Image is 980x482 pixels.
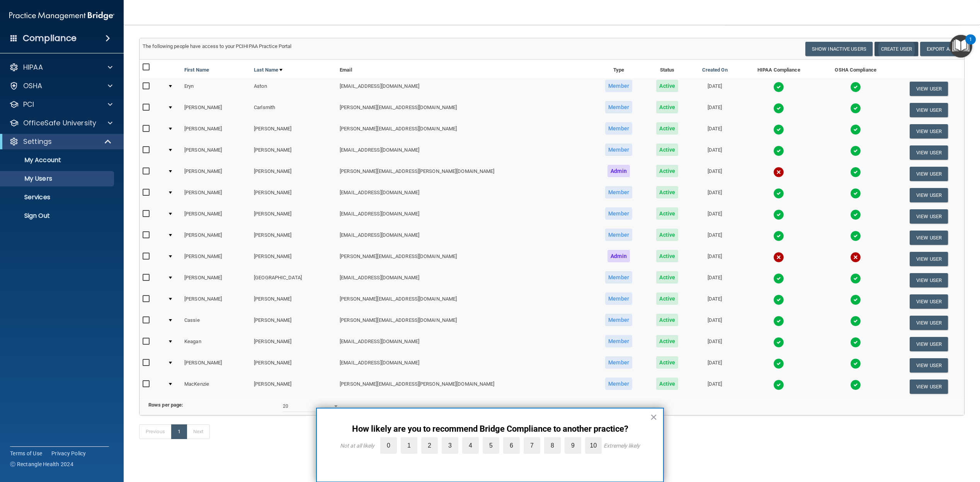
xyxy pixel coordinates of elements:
button: Close [650,411,657,423]
td: [PERSON_NAME] [251,206,337,227]
span: Active [656,229,678,241]
img: tick.e7d51cea.svg [773,145,784,156]
th: Status [645,60,689,78]
span: Ⓒ Rectangle Health 2024 [10,460,73,468]
td: [PERSON_NAME][EMAIL_ADDRESS][DOMAIN_NAME] [337,248,592,270]
p: My Account [5,156,111,164]
button: View User [910,273,948,287]
span: Member [605,356,632,369]
img: tick.e7d51cea.svg [773,209,784,220]
td: [PERSON_NAME] [181,206,251,227]
div: Extremely likely [604,443,640,449]
td: [EMAIL_ADDRESS][DOMAIN_NAME] [337,142,592,163]
img: tick.e7d51cea.svg [850,337,861,348]
span: Active [656,292,678,305]
td: [PERSON_NAME][EMAIL_ADDRESS][PERSON_NAME][DOMAIN_NAME] [337,376,592,397]
span: Member [605,207,632,220]
a: Last Name [254,65,282,75]
img: tick.e7d51cea.svg [850,82,861,92]
button: View User [910,209,948,224]
td: [PERSON_NAME][EMAIL_ADDRESS][DOMAIN_NAME] [337,312,592,333]
td: [DATE] [689,248,740,270]
img: tick.e7d51cea.svg [850,103,861,114]
img: tick.e7d51cea.svg [773,188,784,199]
label: 2 [421,437,438,454]
span: Member [605,186,632,198]
img: tick.e7d51cea.svg [773,337,784,348]
td: [PERSON_NAME] [181,248,251,270]
img: tick.e7d51cea.svg [850,358,861,369]
button: View User [910,188,948,202]
a: Previous [139,424,172,439]
td: [PERSON_NAME] [251,227,337,248]
th: HIPAA Compliance [740,60,818,78]
label: 8 [544,437,561,454]
label: 7 [524,437,540,454]
button: View User [910,379,948,394]
button: Create User [875,42,918,56]
button: View User [910,252,948,266]
a: Privacy Policy [51,450,86,457]
img: tick.e7d51cea.svg [850,379,861,390]
a: Next [187,424,210,439]
button: View User [910,167,948,181]
span: Member [605,378,632,390]
a: 1 [171,424,187,439]
span: Member [605,144,632,156]
img: cross.ca9f0e7f.svg [773,252,784,263]
img: tick.e7d51cea.svg [773,82,784,92]
div: 1 [969,39,972,50]
span: Admin [607,165,630,177]
td: [EMAIL_ADDRESS][DOMAIN_NAME] [337,227,592,248]
label: 1 [401,437,417,454]
img: tick.e7d51cea.svg [850,231,861,241]
td: [DATE] [689,227,740,248]
label: 5 [483,437,499,454]
button: Show Inactive Users [805,42,873,56]
td: Keagan [181,333,251,355]
img: tick.e7d51cea.svg [850,188,861,199]
th: OSHA Compliance [818,60,893,78]
td: [DATE] [689,121,740,142]
td: [PERSON_NAME] [251,333,337,355]
a: Terms of Use [10,450,42,457]
img: tick.e7d51cea.svg [773,358,784,369]
span: Member [605,80,632,92]
p: PCI [23,100,34,109]
td: [DATE] [689,312,740,333]
div: Not at all likely [340,443,374,449]
button: View User [910,294,948,309]
img: cross.ca9f0e7f.svg [850,252,861,263]
td: [EMAIL_ADDRESS][DOMAIN_NAME] [337,333,592,355]
button: View User [910,358,948,373]
button: View User [910,103,948,117]
td: [PERSON_NAME] [181,291,251,312]
p: My Users [5,175,111,183]
img: tick.e7d51cea.svg [773,316,784,326]
td: [PERSON_NAME] [181,270,251,291]
p: Settings [23,137,52,146]
span: Active [656,207,678,220]
b: Rows per page: [148,402,183,408]
span: Admin [607,250,630,262]
span: Member [605,229,632,241]
td: [PERSON_NAME] [181,185,251,206]
img: tick.e7d51cea.svg [850,167,861,178]
td: [PERSON_NAME] [181,142,251,163]
td: [PERSON_NAME][EMAIL_ADDRESS][PERSON_NAME][DOMAIN_NAME] [337,163,592,185]
img: PMB logo [9,8,114,24]
img: tick.e7d51cea.svg [850,294,861,305]
img: tick.e7d51cea.svg [850,209,861,220]
label: 9 [565,437,581,454]
td: [PERSON_NAME] [251,248,337,270]
img: tick.e7d51cea.svg [773,124,784,135]
td: [EMAIL_ADDRESS][DOMAIN_NAME] [337,355,592,376]
span: Active [656,314,678,326]
th: Email [337,60,592,78]
td: [DATE] [689,376,740,397]
button: View User [910,337,948,351]
img: tick.e7d51cea.svg [773,273,784,284]
p: OfficeSafe University [23,118,96,128]
p: Sign Out [5,212,111,220]
td: [PERSON_NAME] [251,291,337,312]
